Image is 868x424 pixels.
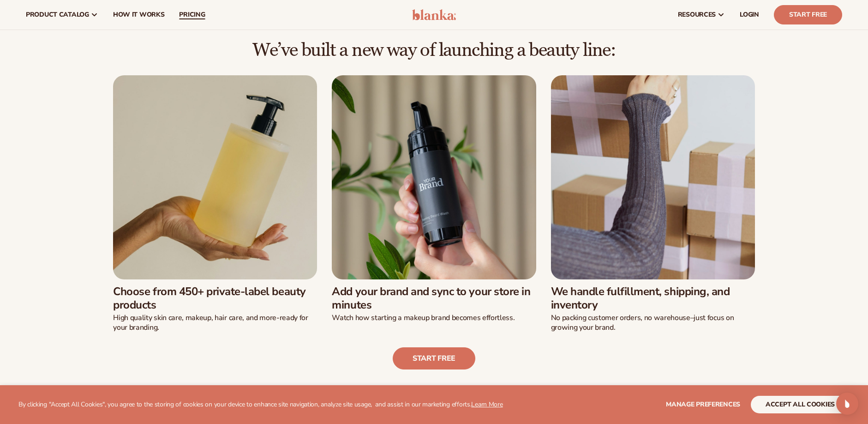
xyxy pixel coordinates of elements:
[751,396,850,413] button: accept all cookies
[836,393,858,415] div: Open Intercom Messenger
[551,75,755,279] img: Female moving shipping boxes.
[666,396,740,413] button: Manage preferences
[332,75,536,279] img: Male hand holding beard wash.
[113,75,317,279] img: Female hand holding soap bottle.
[412,9,456,20] img: logo
[666,400,740,409] span: Manage preferences
[179,11,205,18] span: pricing
[26,11,89,18] span: product catalog
[678,11,716,18] span: resources
[113,313,317,333] p: High quality skin care, makeup, hair care, and more-ready for your branding.
[393,347,475,369] a: Start free
[471,400,503,409] a: Learn More
[26,40,842,61] h2: We’ve built a new way of launching a beauty line:
[113,285,317,312] h3: Choose from 450+ private-label beauty products
[113,11,165,18] span: How It Works
[18,401,503,409] p: By clicking "Accept All Cookies", you agree to the storing of cookies on your device to enhance s...
[551,285,755,312] h3: We handle fulfillment, shipping, and inventory
[740,11,759,18] span: LOGIN
[774,5,842,24] a: Start Free
[551,313,755,333] p: No packing customer orders, no warehouse–just focus on growing your brand.
[332,313,536,323] p: Watch how starting a makeup brand becomes effortless.
[332,285,536,312] h3: Add your brand and sync to your store in minutes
